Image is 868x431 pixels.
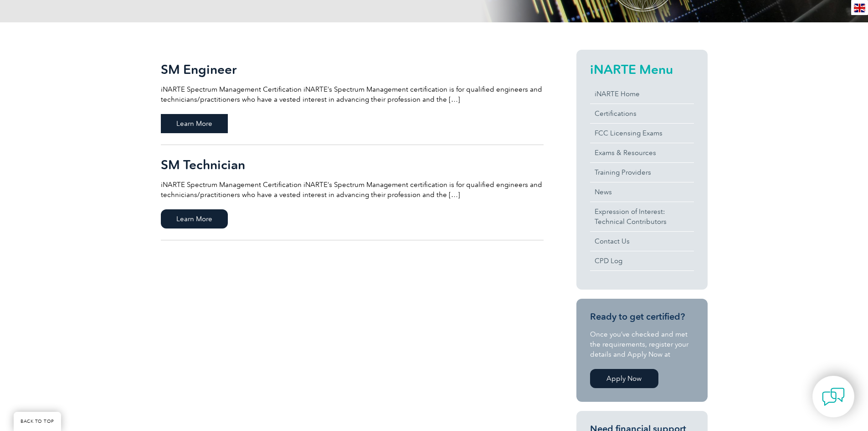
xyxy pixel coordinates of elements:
[161,145,544,240] a: SM Technician iNARTE Spectrum Management Certification iNARTE’s Spectrum Management certification...
[590,104,694,123] a: Certifications
[161,157,544,172] h2: SM Technician
[590,232,694,251] a: Contact Us
[590,163,694,182] a: Training Providers
[590,329,694,359] p: Once you’ve checked and met the requirements, register your details and Apply Now at
[854,4,865,12] img: en
[590,124,694,143] a: FCC Licensing Exams
[161,209,228,228] span: Learn More
[590,84,694,104] a: iNARTE Home
[161,180,544,200] p: iNARTE Spectrum Management Certification iNARTE’s Spectrum Management certification is for qualif...
[590,182,694,202] a: News
[161,50,544,145] a: SM Engineer iNARTE Spectrum Management Certification iNARTE’s Spectrum Management certification i...
[161,62,544,77] h2: SM Engineer
[822,385,845,408] img: contact-chat.png
[590,143,694,162] a: Exams & Resources
[590,251,694,270] a: CPD Log
[590,62,694,77] h2: iNARTE Menu
[161,84,544,104] p: iNARTE Spectrum Management Certification iNARTE’s Spectrum Management certification is for qualif...
[590,311,694,322] h3: Ready to get certified?
[590,369,658,388] a: Apply Now
[14,412,61,431] a: BACK TO TOP
[161,114,228,133] span: Learn More
[590,202,694,231] a: Expression of Interest:Technical Contributors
